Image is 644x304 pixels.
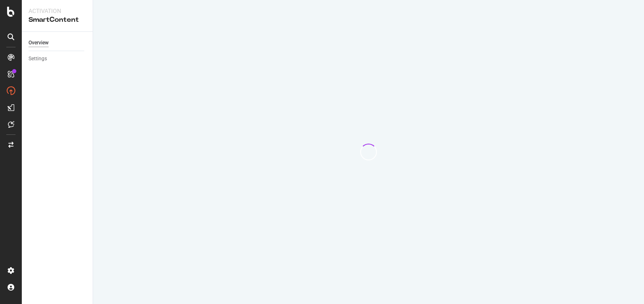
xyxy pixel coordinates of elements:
[29,39,49,47] div: Overview
[29,15,86,25] div: SmartContent
[29,7,86,15] div: Activation
[29,39,87,47] a: Overview
[29,54,87,63] a: Settings
[29,54,47,63] div: Settings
